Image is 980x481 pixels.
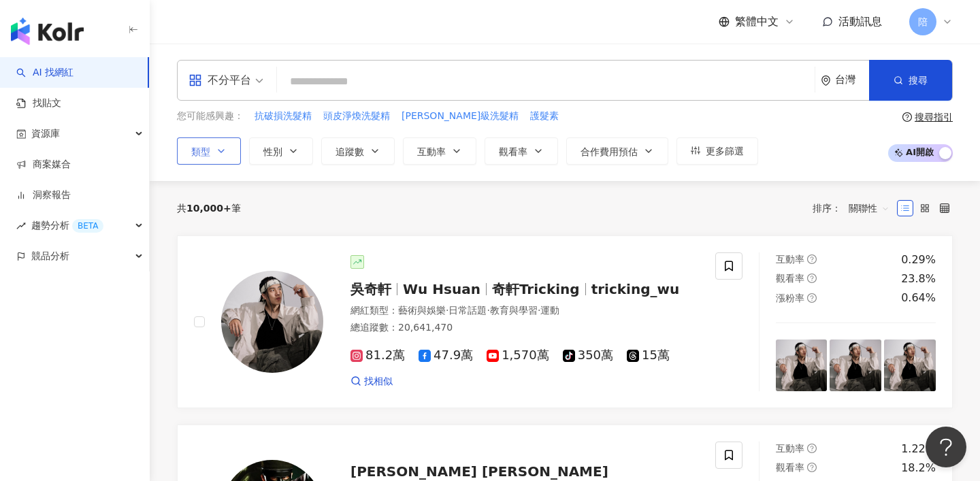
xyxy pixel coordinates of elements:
div: 1.22% [901,442,936,457]
span: 更多篩選 [706,146,744,156]
span: 追蹤數 [336,146,364,157]
span: 護髮素 [530,110,559,123]
span: 類型 [191,146,210,157]
span: 觀看率 [776,273,804,284]
div: 0.29% [901,252,936,267]
span: [PERSON_NAME] [PERSON_NAME] [350,463,608,480]
span: 15萬 [627,348,670,363]
span: 頭皮淨煥洗髮精 [323,110,390,123]
span: 性別 [263,146,282,157]
span: 藝術與娛樂 [398,305,446,316]
span: 繁體中文 [735,14,779,29]
a: 找貼文 [16,97,61,110]
span: question-circle [807,254,817,264]
span: · [538,305,540,316]
span: 活動訊息 [838,15,882,28]
span: tricking_wu [591,281,680,297]
div: 台灣 [835,74,869,86]
span: 搜尋 [909,75,928,86]
img: KOL Avatar [221,271,323,373]
span: 47.9萬 [419,348,473,363]
span: 陪 [918,14,928,29]
span: 您可能感興趣： [177,110,244,123]
div: 18.2% [901,461,936,476]
span: Wu Hsuan [403,281,480,297]
a: KOL Avatar吳奇軒Wu Hsuan奇軒Trickingtricking_wu網紅類型：藝術與娛樂·日常話題·教育與學習·運動總追蹤數：20,641,47081.2萬47.9萬1,570萬... [177,235,953,408]
a: 找相似 [350,375,393,388]
span: 奇軒Tricking [492,281,580,297]
button: 更多篩選 [676,137,758,165]
button: 追蹤數 [321,137,395,165]
span: 觀看率 [776,462,804,473]
button: 頭皮淨煥洗髮精 [323,109,391,124]
div: 0.64% [901,291,936,305]
div: 共 筆 [177,203,241,214]
button: 類型 [177,137,241,165]
span: 觀看率 [499,146,527,157]
button: 互動率 [403,137,476,165]
button: 觀看率 [485,137,558,165]
span: 找相似 [364,375,393,388]
span: · [487,305,489,316]
span: 抗破損洗髮精 [255,110,312,123]
a: 洞察報告 [16,188,71,202]
span: [PERSON_NAME]級洗髮精 [402,110,519,123]
span: 資源庫 [31,118,60,149]
span: appstore [189,73,202,87]
span: question-circle [902,112,912,122]
span: 教育與學習 [490,305,538,316]
a: 商案媒合 [16,158,71,171]
div: 排序： [813,197,897,219]
button: 護髮素 [529,109,559,124]
img: post-image [830,339,881,391]
span: · [446,305,448,316]
span: 350萬 [563,348,613,363]
div: 總追蹤數 ： 20,641,470 [350,321,699,335]
span: 互動率 [417,146,446,157]
button: 搜尋 [869,60,952,101]
span: question-circle [807,463,817,472]
span: 1,570萬 [487,348,549,363]
span: 漲粉率 [776,293,804,303]
img: post-image [884,339,936,391]
span: rise [16,221,26,231]
button: 抗破損洗髮精 [254,109,312,124]
span: 競品分析 [31,241,69,271]
span: 吳奇軒 [350,281,391,297]
span: question-circle [807,444,817,453]
span: 互動率 [776,443,804,454]
iframe: Help Scout Beacon - Open [926,427,966,467]
span: 10,000+ [186,203,231,214]
span: 互動率 [776,254,804,265]
img: post-image [776,339,828,391]
div: 網紅類型 ： [350,304,699,318]
span: 關聯性 [849,197,889,219]
span: 日常話題 [448,305,487,316]
div: BETA [72,219,103,233]
button: 性別 [249,137,313,165]
button: 合作費用預估 [566,137,668,165]
span: 81.2萬 [350,348,405,363]
div: 不分平台 [189,69,251,91]
div: 23.8% [901,271,936,286]
span: 趨勢分析 [31,210,103,241]
div: 搜尋指引 [915,112,953,122]
a: searchAI 找網紅 [16,66,73,80]
button: [PERSON_NAME]級洗髮精 [401,109,519,124]
span: question-circle [807,293,817,303]
span: 運動 [540,305,559,316]
span: 合作費用預估 [581,146,638,157]
span: question-circle [807,273,817,283]
img: logo [11,18,84,45]
span: environment [821,76,831,86]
